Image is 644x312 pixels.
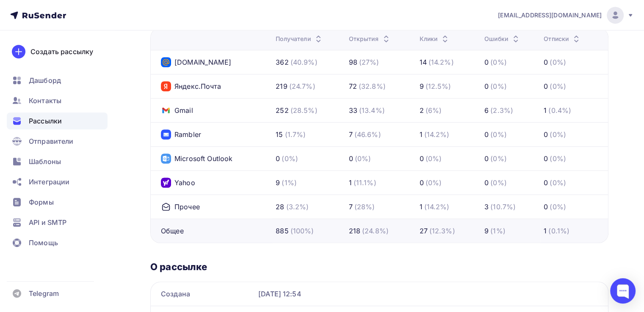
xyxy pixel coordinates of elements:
span: Формы [29,197,54,207]
div: (24.8%) [362,226,389,236]
div: Прочее [161,202,200,212]
div: (0%) [490,129,507,140]
div: (0%) [550,129,566,140]
div: 28 [276,202,284,212]
div: (14.2%) [424,202,450,212]
div: 0 [544,178,548,188]
div: (27%) [359,57,379,67]
div: Microsoft Outlook [161,153,232,164]
h3: О рассылке [150,261,608,273]
div: (14.2%) [424,129,450,140]
div: 7 [348,202,352,212]
div: (10.7%) [490,202,516,212]
a: Рассылки [7,112,108,129]
div: 0 [484,178,489,188]
div: 218 [348,226,360,236]
span: Отправители [29,136,74,146]
div: 1 [544,105,547,115]
div: 0 [544,57,548,67]
div: Общее [161,226,184,236]
div: 1 [419,129,422,140]
div: 0 [348,153,353,164]
div: (24.7%) [289,81,315,91]
div: Yahoo [161,178,195,188]
div: 2 [419,105,423,115]
div: Яндекс.Почта [161,81,221,91]
div: 7 [348,129,352,140]
div: 0 [484,153,489,164]
div: (28.5%) [290,105,318,115]
a: Дашборд [7,72,108,89]
div: Ошибки [484,35,521,43]
div: 1 [348,178,351,188]
div: (0%) [490,81,507,91]
div: Создана [161,289,252,299]
div: 1 [419,202,422,212]
span: [EMAIL_ADDRESS][DOMAIN_NAME] [498,11,602,19]
div: (12.3%) [429,226,455,236]
div: (0%) [550,202,566,212]
span: Рассылки [29,116,62,126]
div: 0 [544,153,548,164]
div: Gmail [161,105,193,115]
div: 1 [544,226,547,236]
a: Формы [7,194,108,211]
div: 362 [276,57,288,67]
div: Rambler [161,129,201,140]
a: Контакты [7,92,108,109]
div: 9 [276,178,280,188]
div: (0.4%) [548,105,571,115]
div: 33 [348,105,357,115]
div: 9 [419,81,423,91]
div: [DOMAIN_NAME] [161,57,231,67]
a: [EMAIL_ADDRESS][DOMAIN_NAME] [498,7,634,24]
div: (0%) [550,57,566,67]
span: Telegram [29,288,59,298]
div: Отписки [544,35,581,43]
div: (0%) [550,81,566,91]
div: 0 [484,129,489,140]
div: Получатели [276,35,323,43]
div: (32.8%) [359,81,386,91]
div: (0%) [426,178,442,188]
a: Шаблоны [7,153,108,170]
div: 98 [348,57,357,67]
div: (28%) [354,202,375,212]
div: 0 [544,202,548,212]
div: 0 [419,178,423,188]
span: API и SMTP [29,217,66,227]
div: 252 [276,105,288,115]
div: (0%) [550,153,566,164]
div: (1.7%) [285,129,306,140]
div: (0%) [550,178,566,188]
a: Отправители [7,133,108,150]
div: (2.3%) [490,105,513,115]
div: 0 [484,81,489,91]
div: (0%) [490,57,507,67]
div: (11.1%) [354,178,376,188]
div: 0 [419,153,423,164]
div: (0%) [490,178,507,188]
div: 27 [419,226,427,236]
div: Клики [419,35,450,43]
div: (0%) [490,153,507,164]
div: (40.9%) [290,57,318,67]
div: 0 [484,57,489,67]
div: (3.2%) [286,202,309,212]
div: (1%) [282,178,297,188]
div: (0%) [426,153,442,164]
span: Интеграции [29,177,69,187]
div: 72 [348,81,357,91]
div: 3 [484,202,489,212]
div: (6%) [426,105,442,115]
span: Дашборд [29,75,61,85]
div: 15 [276,129,283,140]
div: 9 [484,226,489,236]
div: [DATE] 12:54 [258,289,598,299]
div: Открытия [348,35,391,43]
div: 0 [544,81,548,91]
div: (1%) [490,226,506,236]
div: (13.4%) [359,105,385,115]
div: (0%) [282,153,298,164]
div: 219 [276,81,287,91]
